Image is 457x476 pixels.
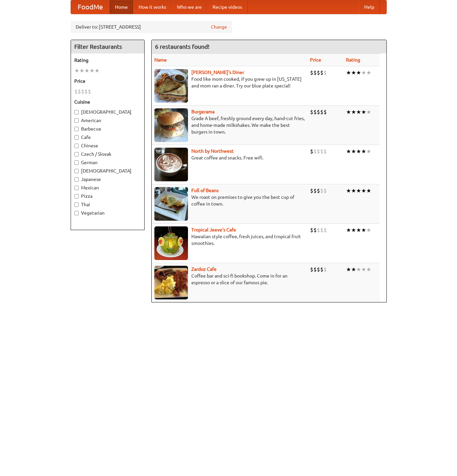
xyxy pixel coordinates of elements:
[74,186,79,190] input: Mexican
[310,148,313,155] li: $
[313,226,317,234] li: $
[361,187,366,194] li: ★
[351,69,356,76] li: ★
[346,148,351,155] li: ★
[346,266,351,273] li: ★
[361,108,366,116] li: ★
[74,210,141,216] label: Vegetarian
[366,69,371,76] li: ★
[310,69,313,76] li: $
[361,266,366,273] li: ★
[74,99,141,105] h5: Cuisine
[191,148,234,154] a: North by Northwest
[74,193,141,199] label: Pizza
[323,108,327,116] li: $
[74,159,141,166] label: German
[74,211,79,215] input: Vegetarian
[84,67,89,74] li: ★
[320,187,323,194] li: $
[74,109,141,115] label: [DEMOGRAPHIC_DATA]
[74,201,141,208] label: Thai
[356,148,361,155] li: ★
[320,69,323,76] li: $
[154,108,188,142] img: burgerama.jpg
[74,169,79,173] input: [DEMOGRAPHIC_DATA]
[313,69,317,76] li: $
[346,69,351,76] li: ★
[207,0,247,14] a: Recipe videos
[74,135,79,140] input: Cafe
[361,226,366,234] li: ★
[323,266,327,273] li: $
[323,148,327,155] li: $
[154,76,305,89] p: Food like mom cooked, if you grew up in [US_STATE] and mom ran a diner. Try our blue plate special!
[346,57,360,63] a: Rating
[74,168,141,174] label: [DEMOGRAPHIC_DATA]
[74,127,79,131] input: Barbecue
[74,57,141,64] h5: Rating
[359,0,380,14] a: Help
[78,88,81,95] li: $
[351,226,356,234] li: ★
[356,226,361,234] li: ★
[191,109,215,114] a: Burgerama
[317,148,320,155] li: $
[154,57,167,63] a: Name
[351,108,356,116] li: ★
[313,148,317,155] li: $
[79,67,84,74] li: ★
[320,226,323,234] li: $
[191,70,244,75] b: [PERSON_NAME]'s Diner
[133,0,172,14] a: How it works
[71,21,232,33] div: Deliver to: [STREET_ADDRESS]
[313,108,317,116] li: $
[346,187,351,194] li: ★
[74,110,79,114] input: [DEMOGRAPHIC_DATA]
[356,108,361,116] li: ★
[323,187,327,194] li: $
[172,0,207,14] a: Who we are
[366,108,371,116] li: ★
[110,0,133,14] a: Home
[346,226,351,234] li: ★
[356,187,361,194] li: ★
[361,148,366,155] li: ★
[74,67,79,74] li: ★
[361,69,366,76] li: ★
[155,43,210,50] ng-pluralize: 6 restaurants found!
[74,142,141,149] label: Chinese
[154,226,188,260] img: jeeves.jpg
[356,69,361,76] li: ★
[323,69,327,76] li: $
[74,118,79,123] input: American
[313,266,317,273] li: $
[154,154,305,161] p: Great coffee and snacks. Free wifi.
[89,67,94,74] li: ★
[191,266,217,272] a: Zardoz Cafe
[74,151,141,157] label: Czech / Slovak
[74,160,79,165] input: German
[317,69,320,76] li: $
[74,177,79,182] input: Japanese
[191,188,219,193] a: Full of Beans
[74,184,141,191] label: Mexican
[317,187,320,194] li: $
[310,57,321,63] a: Price
[74,78,141,84] h5: Price
[317,226,320,234] li: $
[310,226,313,234] li: $
[154,187,188,221] img: beans.jpg
[310,266,313,273] li: $
[366,187,371,194] li: ★
[310,108,313,116] li: $
[94,67,100,74] li: ★
[366,148,371,155] li: ★
[74,176,141,183] label: Japanese
[366,226,371,234] li: ★
[154,69,188,103] img: sallys.jpg
[323,226,327,234] li: $
[74,134,141,141] label: Cafe
[154,266,188,299] img: zardoz.jpg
